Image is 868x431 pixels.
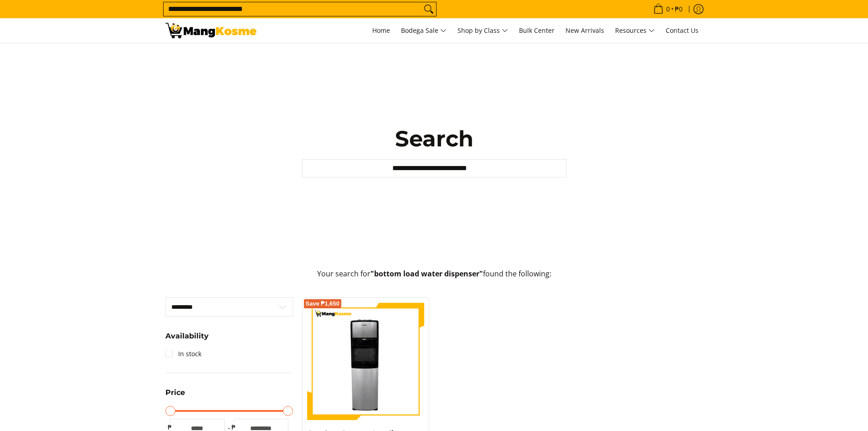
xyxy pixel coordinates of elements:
img: Search: 1 result found for &quot;bottom load water dispenser&quot; | Mang Kosme [165,23,257,38]
span: Price [165,389,185,396]
span: New Arrivals [565,26,604,35]
span: Contact Us [666,26,699,35]
a: In stock [165,347,201,361]
a: Shop by Class [453,18,513,43]
a: Resources [611,18,659,43]
h1: Search [302,125,566,152]
a: Contact Us [661,18,703,43]
a: Home [368,18,395,43]
span: Home [372,26,390,35]
a: Bodega Sale [396,18,451,43]
span: Bodega Sale [401,25,447,36]
span: • [651,4,685,14]
a: Bulk Center [514,18,559,43]
p: Your search for found the following: [165,268,703,289]
a: New Arrivals [561,18,609,43]
span: Save ₱1,650 [306,301,340,306]
span: Availability [165,332,209,340]
nav: Main Menu [266,18,703,43]
span: Bulk Center [519,26,555,35]
button: Search [421,2,436,16]
strong: "bottom load water dispenser" [370,269,483,279]
span: ₱0 [673,6,684,12]
span: 0 [665,6,671,12]
img: Condura Bottom Loading Water Dispenser (Premium) [307,302,425,420]
span: Shop by Class [457,25,508,36]
span: Resources [615,25,655,36]
summary: Open [165,389,185,403]
summary: Open [165,332,209,347]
